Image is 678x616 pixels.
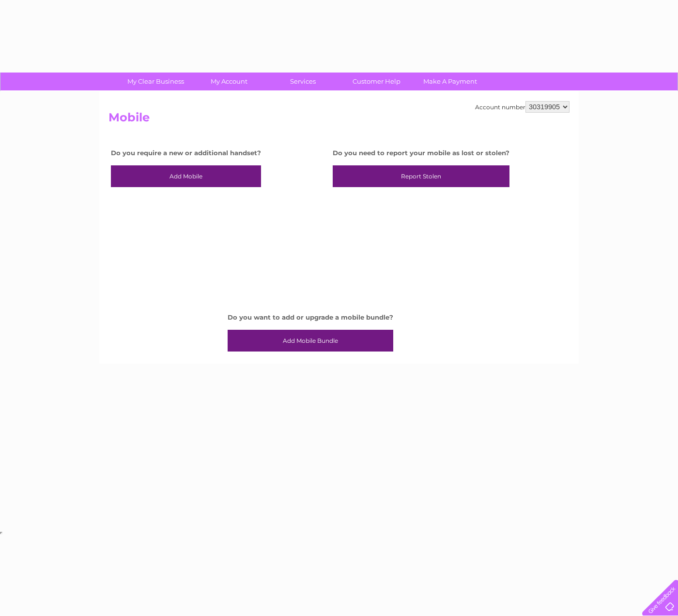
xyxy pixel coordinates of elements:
h4: Do you want to add or upgrade a mobile bundle? [228,314,393,321]
h2: Mobile [108,111,570,129]
a: Add Mobile [111,165,261,188]
a: Customer Help [337,73,416,90]
a: Report Stolen [333,165,509,188]
a: Make A Payment [410,73,490,90]
div: Account number [475,101,570,113]
h4: Do you need to report your mobile as lost or stolen? [333,149,509,157]
a: My Account [189,73,269,90]
a: Services [263,73,343,90]
a: Add Mobile Bundle [228,330,393,352]
h4: Do you require a new or additional handset? [111,149,261,157]
a: My Clear Business [116,73,196,90]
